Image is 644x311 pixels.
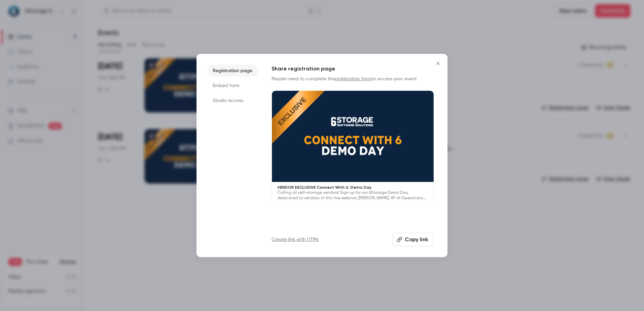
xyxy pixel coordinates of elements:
[272,90,434,204] a: VENDOR EXCLUSIVE Connect With 6: Demo DayCalling all self-storage vendors! Sign up for our 6Stora...
[207,95,258,107] li: Studio access
[272,236,319,243] a: Create link with UTMs
[207,65,258,77] li: Registration page
[277,190,428,201] p: Calling all self-storage vendors! Sign up for our 6Storage Demo Day, dedicated to vendors. In thi...
[207,80,258,92] li: Embed form
[272,65,434,73] h1: Share registration page
[392,233,434,246] button: Copy link
[272,76,434,82] p: People need to complete the to access your event
[277,185,428,190] p: VENDOR EXCLUSIVE Connect With 6: Demo Day
[431,57,445,70] button: Close
[335,77,371,81] a: registration form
